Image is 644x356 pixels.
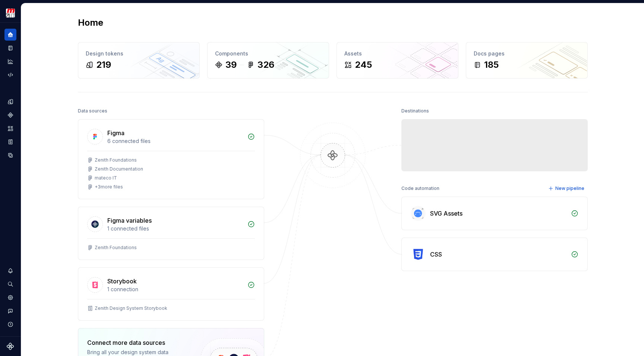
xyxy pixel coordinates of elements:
h2: Home [78,17,103,29]
div: Figma [107,128,124,137]
img: e95d57dd-783c-4905-b3fc-0c5af85c8823.png [6,9,15,18]
div: Data sources [78,106,107,116]
div: CSS [430,250,442,259]
a: Data sources [4,149,16,161]
a: Components [4,109,16,121]
a: Documentation [4,42,16,54]
div: 219 [96,59,111,71]
a: Analytics [4,55,16,67]
button: Search ⌘K [4,278,16,290]
div: Figma variables [107,216,152,225]
div: Design tokens [86,50,192,57]
a: Code automation [4,69,16,81]
a: Home [4,29,16,41]
div: 245 [355,59,372,71]
button: New pipeline [546,183,588,194]
div: 6 connected files [107,137,243,145]
div: Destinations [401,106,429,116]
div: Zenith Foundations [95,245,137,251]
div: Docs pages [474,50,580,57]
div: + 3 more files [95,184,123,190]
a: Figma6 connected filesZenith FoundationsZenith Documentationmateco IT+3more files [78,119,264,199]
div: Assets [344,50,451,57]
div: 1 connection [107,286,243,293]
a: Assets [4,123,16,134]
a: Assets245 [337,42,458,79]
a: Design tokens [4,96,16,108]
a: Settings [4,292,16,303]
div: Connect more data sources [87,338,188,347]
div: Storybook [107,277,137,286]
a: Design tokens219 [78,42,200,79]
div: mateco IT [95,175,117,181]
div: 39 [225,59,237,71]
a: Figma variables1 connected filesZenith Foundations [78,207,264,260]
div: Zenith Design System Storybook [95,305,167,311]
div: Code automation [401,183,439,194]
div: SVG Assets [430,209,463,218]
a: Storybook stories [4,136,16,148]
span: New pipeline [555,185,584,191]
svg: Supernova Logo [7,343,14,350]
div: Zenith Foundations [95,157,137,163]
div: Components [215,50,321,57]
button: Contact support [4,305,16,317]
div: 326 [258,59,274,71]
div: Zenith Documentation [95,166,143,172]
div: 1 connected files [107,225,243,232]
a: Storybook1 connectionZenith Design System Storybook [78,267,264,321]
div: 185 [484,59,499,71]
a: Docs pages185 [466,42,588,79]
button: Notifications [4,265,16,277]
a: Components39326 [207,42,329,79]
